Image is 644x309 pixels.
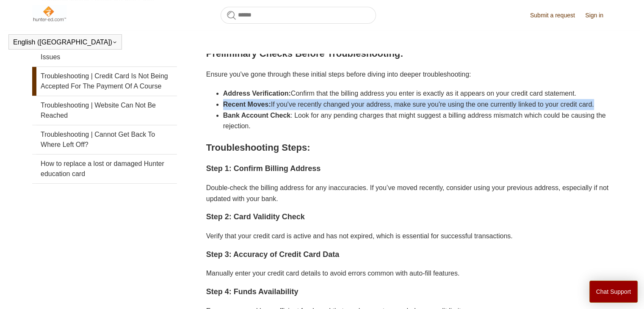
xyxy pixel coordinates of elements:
[206,182,612,204] p: Double-check the billing address for any inaccuracies. If you’ve moved recently, consider using y...
[223,112,290,119] strong: Bank Account Check
[206,163,612,175] h3: Step 1: Confirm Billing Address
[206,248,612,261] h3: Step 3: Accuracy of Credit Card Data
[223,99,612,110] li: If you've recently changed your address, make sure you're using the one currently linked to your ...
[223,101,271,108] strong: Recent Moves:
[589,281,638,303] button: Chat Support
[206,46,612,61] h2: Preliminary Checks Before Troubleshooting:
[13,39,117,46] button: English ([GEOGRAPHIC_DATA])
[223,88,612,99] li: Confirm that the billing address you enter is exactly as it appears on your credit card statement.
[530,11,583,20] a: Submit a request
[32,125,177,154] a: Troubleshooting | Cannot Get Back To Where Left Off?
[206,140,612,155] h2: Troubleshooting Steps:
[32,5,66,22] img: Hunter-Ed Help Center home page
[206,69,612,80] p: Ensure you've gone through these initial steps before diving into deeper troubleshooting:
[206,231,612,242] p: Verify that your credit card is active and has not expired, which is essential for successful tra...
[223,90,291,97] strong: Address Verification:
[206,211,612,223] h3: Step 2: Card Validity Check
[206,286,612,298] h3: Step 4: Funds Availability
[221,7,376,24] input: Search
[206,268,612,279] p: Manually enter your credit card details to avoid errors common with auto-fill features.
[32,96,177,125] a: Troubleshooting | Website Can Not Be Reached
[585,11,612,20] a: Sign in
[223,110,612,132] li: : Look for any pending charges that might suggest a billing address mismatch which could be causi...
[32,154,177,183] a: How to replace a lost or damaged Hunter education card
[32,67,177,96] a: Troubleshooting | Credit Card Is Not Being Accepted For The Payment Of A Course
